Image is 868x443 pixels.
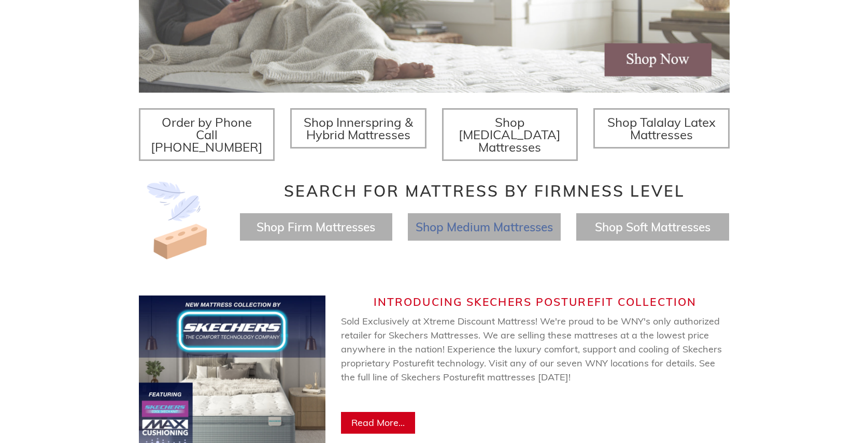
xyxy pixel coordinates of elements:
img: Image-of-brick- and-feather-representing-firm-and-soft-feel [139,182,217,259]
a: Shop Innerspring & Hybrid Mattresses [290,108,426,149]
span: Shop Talalay Latex Mattresses [607,114,716,142]
span: Order by Phone Call [PHONE_NUMBER] [151,114,263,155]
span: Sold Exclusively at Xtreme Discount Mattress! We're proud to be WNY's only authorized retailer fo... [341,315,722,411]
span: Introducing Skechers Posturefit Collection [374,295,696,308]
a: Read More... [341,412,415,434]
a: Shop Talalay Latex Mattresses [593,108,730,149]
a: Shop Soft Mattresses [595,219,710,234]
span: Search for Mattress by Firmness Level [284,181,685,201]
span: Read More... [351,417,405,429]
a: Shop Firm Mattresses [257,219,375,234]
span: Shop Innerspring & Hybrid Mattresses [304,114,413,142]
a: Order by Phone Call [PHONE_NUMBER] [139,108,275,161]
span: Shop [MEDICAL_DATA] Mattresses [459,114,561,155]
a: Shop [MEDICAL_DATA] Mattresses [442,108,578,161]
a: Shop Medium Mattresses [416,219,553,234]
